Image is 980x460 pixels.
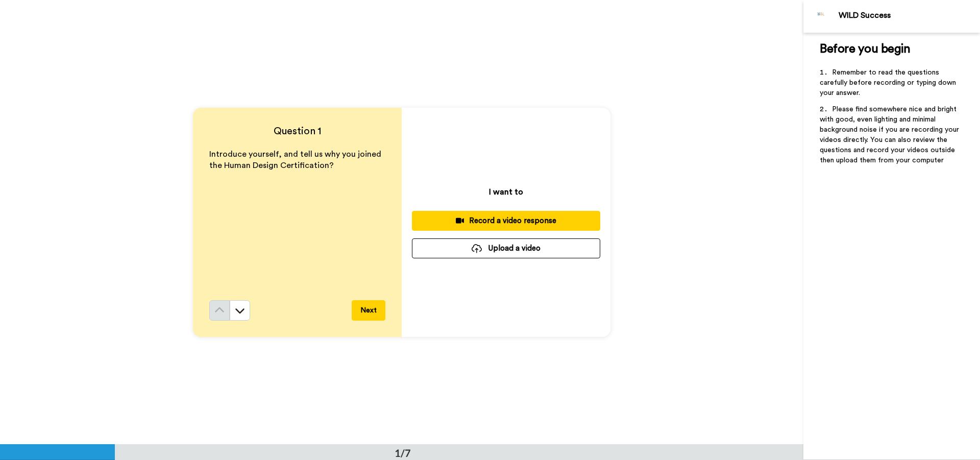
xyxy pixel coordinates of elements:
[209,150,383,170] span: Introduce yourself, and tell us why you joined the Human Design Certification?
[820,43,910,55] span: Before you begin
[420,215,592,226] div: Record a video response
[820,106,961,164] span: Please find somewhere nice and bright with good, even lighting and minimal background noise if yo...
[820,69,958,96] span: Remember to read the questions carefully before recording or typing down your answer.
[352,300,385,321] button: Next
[489,186,523,198] p: I want to
[412,211,600,231] button: Record a video response
[412,238,600,258] button: Upload a video
[209,124,385,138] h4: Question 1
[378,446,427,460] div: 1/7
[839,11,979,20] div: WILD Success
[809,4,834,29] img: Profile Image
